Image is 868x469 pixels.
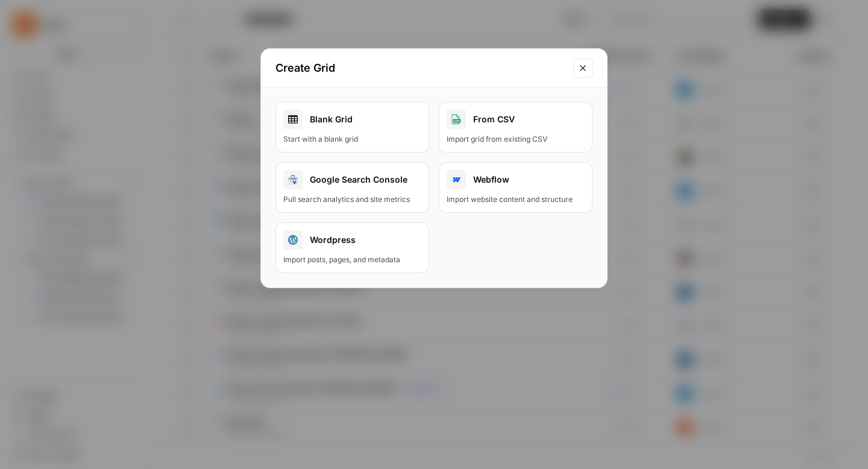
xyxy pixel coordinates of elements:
[283,194,421,205] div: Pull search analytics and site metrics
[283,134,421,145] div: Start with a blank grid
[275,102,429,153] a: Blank GridStart with a blank grid
[275,162,429,213] button: Google Search ConsolePull search analytics and site metrics
[439,162,593,213] button: WebflowImport website content and structure
[447,170,585,189] div: Webflow
[275,60,566,77] h2: Create Grid
[275,222,429,273] button: WordpressImport posts, pages, and metadata
[283,170,421,189] div: Google Search Console
[447,194,585,205] div: Import website content and structure
[439,102,593,153] button: From CSVImport grid from existing CSV
[573,58,593,78] button: Close modal
[283,254,421,265] div: Import posts, pages, and metadata
[447,110,585,129] div: From CSV
[283,230,421,250] div: Wordpress
[447,134,585,145] div: Import grid from existing CSV
[283,110,421,129] div: Blank Grid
